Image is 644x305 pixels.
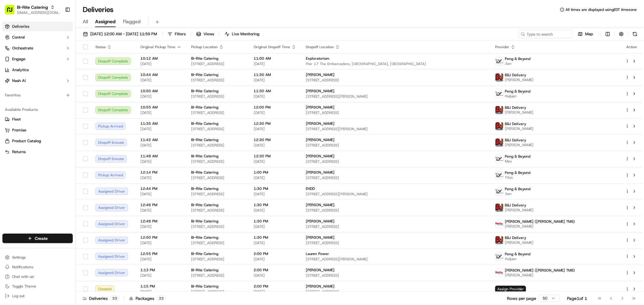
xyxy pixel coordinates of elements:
[254,72,296,77] span: 11:30 AM
[254,56,296,61] span: 11:00 AM
[191,186,218,191] span: Bi-Rite Catering
[495,286,526,292] span: Assign Provider
[140,224,181,229] span: [DATE]
[254,251,296,256] span: 2:00 PM
[306,192,485,197] span: [STREET_ADDRESS][PERSON_NAME]
[191,89,218,93] span: Bi-Rite Catering
[505,208,533,212] span: [PERSON_NAME]
[505,77,533,82] span: [PERSON_NAME]
[505,252,530,256] span: Peng & Beyond
[232,31,259,37] span: Live Monitoring
[140,56,181,61] span: 10:12 AM
[191,203,218,207] span: Bi-Rite Catering
[254,110,296,115] span: [DATE]
[254,273,296,278] span: [DATE]
[12,46,33,51] span: Orchestrate
[254,137,296,142] span: 12:30 PM
[2,125,73,135] button: Promise
[495,204,503,212] img: profile_bj_cartwheel_2man.png
[306,203,335,207] span: [PERSON_NAME]
[6,88,11,93] div: 📗
[191,143,244,148] span: [STREET_ADDRESS]
[306,137,335,142] span: [PERSON_NAME]
[140,159,181,164] span: [DATE]
[254,61,296,66] span: [DATE]
[254,159,296,164] span: [DATE]
[140,143,181,148] span: [DATE]
[140,208,181,213] span: [DATE]
[191,45,218,49] span: Pickup Location
[110,296,119,301] div: 33
[306,127,485,131] span: [STREET_ADDRESS][PERSON_NAME]
[254,175,296,180] span: [DATE]
[495,57,503,65] img: profile_peng_cartwheel.jpg
[51,88,56,93] div: 💻
[505,61,530,66] span: Jian
[6,6,18,18] img: Nash
[505,219,575,224] span: [PERSON_NAME] ([PERSON_NAME] TMS)
[254,45,290,49] span: Original Dropoff Time
[191,170,218,175] span: Bi-Rite Catering
[306,105,335,110] span: [PERSON_NAME]
[140,89,181,93] span: 10:50 AM
[191,154,218,159] span: Bi-Rite Catering
[306,268,335,272] span: [PERSON_NAME]
[306,143,485,148] span: [STREET_ADDRESS]
[12,265,33,269] span: Notifications
[12,127,26,133] span: Promise
[140,268,181,272] span: 1:13 PM
[505,187,530,191] span: Peng & Beyond
[254,203,296,207] span: 1:30 PM
[191,137,218,142] span: Bi-Rite Catering
[191,224,244,229] span: [STREET_ADDRESS]
[17,4,48,10] span: Bi-Rite Catering
[140,241,181,245] span: [DATE]
[191,56,218,61] span: Bi-Rite Catering
[140,94,181,99] span: [DATE]
[5,149,70,155] a: Returns
[505,235,526,240] span: B&J Delivery
[6,58,17,68] img: 1736555255976-a54dd68f-1ca7-489b-9aae-adbdc363a1c4
[123,18,141,25] span: Flagged
[306,186,315,191] span: EHDD
[43,102,73,107] a: Powered byPylon
[60,102,73,107] span: Pylon
[505,56,530,61] span: Peng & Beyond
[2,292,73,300] button: Log out
[12,255,26,260] span: Settings
[12,294,24,298] span: Log out
[140,72,181,77] span: 10:44 AM
[191,61,244,66] span: [STREET_ADDRESS]
[57,87,97,93] span: API Documentation
[191,289,244,294] span: [STREET_ADDRESS]
[140,235,181,240] span: 12:50 PM
[254,289,296,294] span: [DATE]
[140,175,181,180] span: [DATE]
[306,241,485,245] span: [STREET_ADDRESS]
[2,33,73,42] button: Control
[191,175,244,180] span: [STREET_ADDRESS]
[2,65,73,75] a: Analytics
[12,78,26,83] span: Nash AI
[254,154,296,159] span: 12:30 PM
[2,54,73,64] button: Engage
[306,154,335,159] span: [PERSON_NAME]
[254,268,296,272] span: 2:00 PM
[505,273,575,278] span: [PERSON_NAME]
[191,192,244,197] span: [STREET_ADDRESS]
[505,191,530,196] span: Jian
[306,289,485,294] span: [STREET_ADDRESS]
[191,208,244,213] span: [STREET_ADDRESS]
[222,30,262,38] button: Live Monitoring
[140,273,181,278] span: [DATE]
[254,208,296,213] span: [DATE]
[17,10,60,15] button: [EMAIL_ADDRESS][DOMAIN_NAME]
[631,30,639,38] button: Refresh
[254,127,296,131] span: [DATE]
[2,105,73,115] div: Available Products
[495,236,503,244] img: profile_bj_cartwheel_2man.png
[254,235,296,240] span: 1:30 PM
[505,240,533,245] span: [PERSON_NAME]
[505,105,526,110] span: B&J Delivery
